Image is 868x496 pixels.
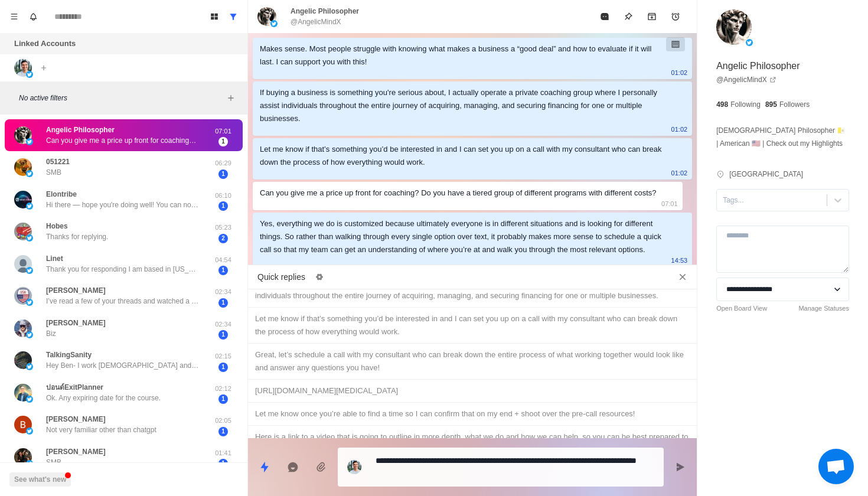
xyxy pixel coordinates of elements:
[257,7,276,26] img: picture
[46,156,70,167] p: 051221
[218,266,228,275] span: 1
[671,66,688,79] p: 01:02
[46,167,61,178] p: SMB
[26,203,33,210] img: picture
[671,167,688,180] p: 01:02
[14,59,32,77] img: picture
[14,38,76,50] p: Linked Accounts
[26,363,33,370] img: picture
[281,455,305,479] button: Reply with AI
[260,43,666,68] div: Makes sense. Most people struggle with knowing what makes a business a “good deal” and how to eva...
[716,9,752,45] img: picture
[260,187,657,200] div: Can you give me a price up front for coaching? Do you have a tiered group of different programs w...
[253,455,276,479] button: Quick replies
[208,223,238,233] p: 05:23
[255,276,690,302] div: If buying a business is something you're serious about, I actually operate a private coaching gro...
[14,126,32,144] img: picture
[255,312,690,338] div: Let me know if that’s something you’d be interested in and I can set you up on a call with my con...
[716,124,849,150] p: [DEMOGRAPHIC_DATA] Philosopher 🇻🇦 | American 🇺🇸 | Check out my Highlights
[218,394,228,404] span: 1
[46,135,200,146] p: Can you give me a price up front for coaching? Do you have a tiered group of different programs w...
[46,350,92,360] p: TalkingSanity
[208,287,238,297] p: 02:34
[46,221,68,231] p: Hobes
[616,5,640,28] button: Pin
[46,200,200,210] p: Hi there — hope you're doing well! You can now access original shares (Primary Market) of Ｅl๏и Μu...
[716,74,776,85] a: @AngelicMindX
[46,382,103,393] p: ปอนด์ExitPlanner
[255,407,690,420] div: Let me know once you’re able to find a time so I can confirm that on my end + shoot over the pre-...
[798,304,849,314] a: Manage Statuses
[593,5,616,28] button: Mark as read
[257,271,305,283] p: Quick replies
[218,363,228,372] span: 1
[208,351,238,361] p: 02:15
[818,449,854,484] div: Open chat
[716,304,767,314] a: Open Board View
[46,189,77,200] p: Elontribe
[46,318,106,328] p: [PERSON_NAME]
[671,254,688,267] p: 14:53
[260,143,666,169] div: Let me know if that’s something you’d be interested in and I can set you up on a call with my con...
[26,170,33,177] img: picture
[26,460,33,467] img: picture
[260,86,666,125] div: If buying a business is something you're serious about, I actually operate a private coaching gro...
[746,39,753,46] img: picture
[14,191,32,208] img: picture
[5,7,24,26] button: Menu
[664,5,687,28] button: Add reminder
[218,169,228,179] span: 1
[26,138,33,145] img: picture
[46,253,63,264] p: Linet
[46,360,200,371] p: Hey Ben- I work [DEMOGRAPHIC_DATA] and I want to venture into starting a business but I don’t hav...
[46,125,115,135] p: Angelic Philosopher
[730,99,761,110] p: Following
[218,137,228,146] span: 1
[205,7,224,26] button: Board View
[46,285,106,296] p: [PERSON_NAME]
[208,191,238,201] p: 06:10
[14,255,32,273] img: picture
[291,17,341,27] p: @AngelicMindX
[779,99,810,110] p: Followers
[218,330,228,340] span: 1
[673,267,692,286] button: Close quick replies
[218,234,228,243] span: 2
[224,7,243,26] button: Show all conversations
[260,217,666,256] div: Yes, everything we do is customized because ultimately everyone is in different situations and is...
[14,223,32,240] img: picture
[26,331,33,338] img: picture
[224,91,238,105] button: Add filters
[37,61,51,75] button: Add account
[270,20,278,27] img: picture
[309,455,333,479] button: Add media
[26,234,33,242] img: picture
[46,446,106,457] p: [PERSON_NAME]
[46,328,56,339] p: Biz
[46,393,161,403] p: Ok. Any expiring date for the course.
[208,158,238,168] p: 06:29
[218,298,228,308] span: 1
[46,264,200,275] p: Thank you for responding I am based in [US_STATE]
[218,427,228,436] span: 1
[14,287,32,305] img: picture
[14,319,32,337] img: picture
[255,430,690,456] div: Here is a link to a video that is going to outline in more depth, what we do and how we can help,...
[46,231,108,242] p: Thanks for replying.
[310,267,329,286] button: Edit quick replies
[46,296,200,306] p: I’ve read a few of your threads and watched a few YouTube videos. Goal would be to lean the proce...
[255,384,690,397] div: [URL][DOMAIN_NAME][MEDICAL_DATA]
[729,169,803,180] p: [GEOGRAPHIC_DATA]
[716,59,800,73] p: Angelic Philosopher
[24,7,43,26] button: Notifications
[208,384,238,394] p: 02:12
[208,126,238,136] p: 07:01
[14,416,32,433] img: picture
[14,384,32,402] img: picture
[661,197,678,210] p: 07:01
[671,123,688,136] p: 01:02
[640,5,664,28] button: Archive
[347,460,361,474] img: picture
[765,99,777,110] p: 895
[208,448,238,458] p: 01:41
